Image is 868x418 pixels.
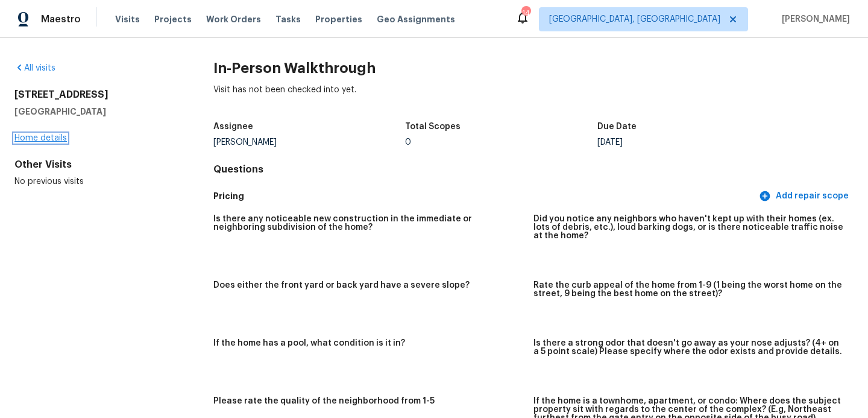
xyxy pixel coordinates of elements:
[315,13,362,25] span: Properties
[597,122,637,131] h5: Due Date
[756,185,854,207] button: Add repair scope
[213,122,253,131] h5: Assignee
[14,177,84,186] span: No previous visits
[213,62,854,74] h2: In-Person Walkthrough
[597,138,790,147] div: [DATE]
[213,281,470,290] h5: Does either the front yard or back yard have a severe slope?
[405,122,461,131] h5: Total Scopes
[213,138,406,147] div: [PERSON_NAME]
[206,13,261,25] span: Work Orders
[533,281,844,298] h5: Rate the curb appeal of the home from 1-9 (1 being the worst home on the street, 9 being the best...
[154,13,192,25] span: Projects
[14,64,55,72] a: All visits
[14,106,175,118] h5: [GEOGRAPHIC_DATA]
[213,339,405,347] h5: If the home has a pool, what condition is it in?
[777,13,850,25] span: [PERSON_NAME]
[275,15,301,24] span: Tasks
[213,215,524,232] h5: Is there any noticeable new construction in the immediate or neighboring subdivision of the home?
[213,190,756,203] h5: Pricing
[41,13,81,25] span: Maestro
[14,134,67,142] a: Home details
[213,397,435,405] h5: Please rate the quality of the neighborhood from 1-5
[405,138,597,147] div: 0
[761,189,849,204] span: Add repair scope
[213,163,854,176] h4: Questions
[533,339,844,356] h5: Is there a strong odor that doesn't go away as your nose adjusts? (4+ on a 5 point scale) Please ...
[213,84,854,115] div: Visit has not been checked into yet.
[14,89,175,101] h2: [STREET_ADDRESS]
[115,13,140,25] span: Visits
[549,13,720,25] span: [GEOGRAPHIC_DATA], [GEOGRAPHIC_DATA]
[14,159,175,171] div: Other Visits
[521,7,530,19] div: 14
[533,215,844,240] h5: Did you notice any neighbors who haven't kept up with their homes (ex. lots of debris, etc.), lou...
[377,13,455,25] span: Geo Assignments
